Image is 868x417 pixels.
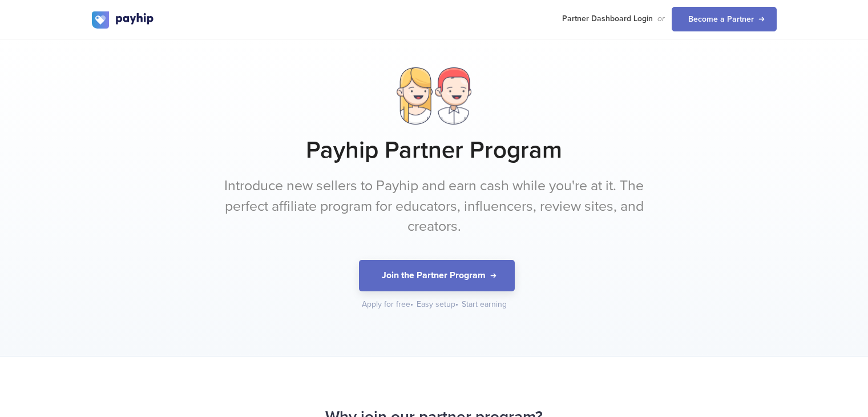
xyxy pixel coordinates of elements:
span: • [410,299,413,309]
span: • [455,299,458,309]
img: dude.png [435,67,471,125]
p: Introduce new sellers to Payhip and earn cash while you're at it. The perfect affiliate program f... [220,176,648,237]
a: Become a Partner [672,7,777,31]
div: Apply for free [362,299,414,310]
img: lady.png [397,67,432,125]
h1: Payhip Partner Program [92,136,777,165]
img: logo.svg [92,11,155,29]
button: Join the Partner Program [359,260,515,291]
div: Start earning [462,299,507,310]
div: Easy setup [417,299,459,310]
